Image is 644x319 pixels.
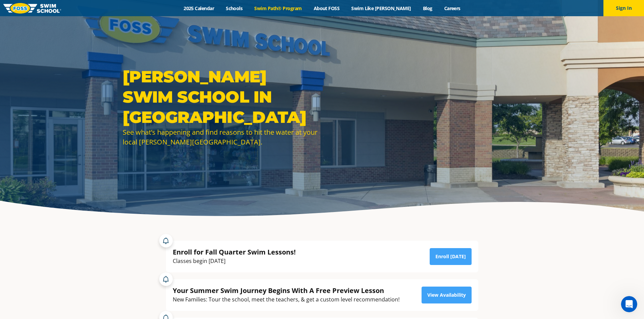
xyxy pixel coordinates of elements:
img: FOSS Swim School Logo [3,3,61,14]
a: Schools [220,5,248,11]
div: New Families: Tour the school, meet the teachers, & get a custom level recommendation! [173,295,400,304]
a: View Availability [422,287,472,303]
div: Your Summer Swim Journey Begins With A Free Preview Lesson [173,286,400,295]
div: Enroll for Fall Quarter Swim Lessons! [173,247,296,257]
a: Swim Like [PERSON_NAME] [345,5,417,11]
a: About FOSS [308,5,345,11]
h1: [PERSON_NAME] Swim School in [GEOGRAPHIC_DATA] [123,67,319,127]
div: Classes begin [DATE] [173,257,296,266]
a: Careers [438,5,466,11]
div: See what’s happening and find reasons to hit the water at your local [PERSON_NAME][GEOGRAPHIC_DATA]. [123,127,319,147]
a: Swim Path® Program [248,5,308,11]
a: 2025 Calendar [178,5,220,11]
a: Blog [417,5,438,11]
a: Enroll [DATE] [430,248,472,265]
iframe: Intercom live chat [621,296,637,312]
